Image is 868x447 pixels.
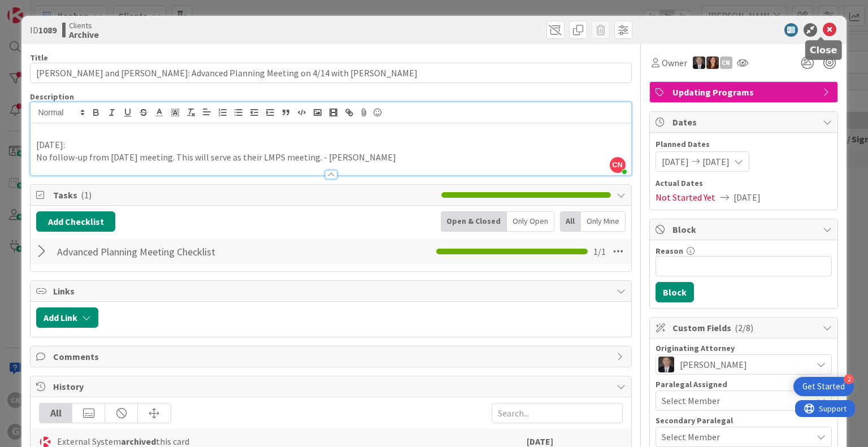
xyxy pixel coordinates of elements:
label: Reason [656,246,683,256]
span: [DATE] [702,155,730,168]
b: 1089 [38,24,57,36]
p: [DATE]: [36,138,625,151]
input: type card name here... [30,63,631,83]
span: Updating Programs [672,85,817,99]
img: CA [706,57,719,69]
span: CN [610,157,626,173]
div: Open Get Started checklist, remaining modules: 2 [793,377,854,396]
div: Open & Closed [441,211,507,232]
span: Select Member [662,394,720,407]
span: [DATE] [734,190,761,204]
div: Only Open [507,211,554,232]
div: CN [720,57,732,69]
span: Clients [69,21,99,30]
span: Dates [672,115,817,129]
div: Only Mine [581,211,626,232]
span: Planned Dates [656,138,832,150]
b: [DATE] [527,436,553,447]
div: Paralegal Assigned [656,380,832,388]
span: ID [30,23,57,37]
input: Add Checklist... [53,241,307,262]
span: ( 1 ) [81,189,92,201]
input: Search... [492,403,623,423]
span: Block [672,223,817,236]
h5: Close [810,45,837,55]
span: Links [53,284,610,298]
span: ( 2/8 ) [735,322,753,333]
span: Owner [662,56,687,70]
span: Not Started Yet [656,190,715,204]
p: No follow-up from [DATE] meeting. This will serve as their LMPS meeting. - [PERSON_NAME] [36,151,625,164]
div: Originating Attorney [656,344,832,352]
span: [DATE] [662,155,689,168]
button: Add Link [36,307,98,328]
span: Description [30,92,74,102]
span: Select Member [662,430,720,444]
div: Secondary Paralegal [656,416,832,424]
div: 2 [844,374,854,384]
button: Block [656,282,694,302]
b: Archive [69,30,99,39]
span: Custom Fields [672,321,817,335]
img: BG [693,57,705,69]
span: History [53,380,610,393]
span: Tasks [53,188,435,202]
label: Title [30,53,48,63]
span: [PERSON_NAME] [680,358,747,371]
b: archived [121,436,156,447]
span: 1 / 1 [593,245,606,258]
button: Add Checklist [36,211,115,232]
span: Comments [53,350,610,363]
div: All [40,403,72,423]
div: Get Started [802,381,845,392]
div: All [560,211,581,232]
span: Support [24,2,51,15]
span: Actual Dates [656,177,832,189]
img: BG [658,357,674,372]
